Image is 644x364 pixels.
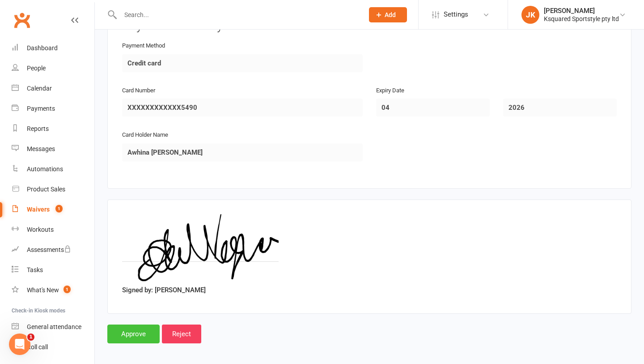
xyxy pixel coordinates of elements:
a: General attendance kiosk mode [12,317,94,337]
div: Automations [27,165,63,173]
div: General attendance [27,323,81,330]
a: Product Sales [12,179,94,199]
div: Reports [27,125,49,132]
div: Assessments [27,246,71,253]
span: 1 [64,286,71,293]
div: Calendar [27,85,52,92]
label: Expiry Date [376,86,404,95]
a: Automations [12,159,94,179]
div: Waivers [27,206,50,213]
a: Tasks [12,260,94,280]
a: Workouts [12,220,94,240]
div: [PERSON_NAME] [544,7,619,15]
a: Roll call [12,337,94,357]
img: image1757979681.png [122,214,279,282]
div: Roll call [27,343,48,351]
div: Payments [27,105,55,112]
input: Approve [107,325,160,343]
div: Tasks [27,266,43,273]
label: Card Number [122,86,155,95]
h3: Payment Authority [122,19,617,33]
div: What's New [27,286,59,294]
label: Card Holder Name [122,130,168,140]
div: People [27,65,46,72]
div: Dashboard [27,44,58,52]
a: Clubworx [11,9,33,31]
div: JK [521,6,539,24]
a: Assessments [12,240,94,260]
button: Add [369,7,407,22]
input: Search... [118,9,357,21]
div: Product Sales [27,186,65,193]
a: Reports [12,119,94,139]
span: 1 [27,334,34,341]
a: People [12,58,94,78]
label: Payment Method [122,41,165,51]
span: Settings [444,4,468,25]
iframe: Intercom live chat [9,334,30,355]
div: Messages [27,145,55,152]
div: Ksquared Sportstyle pty ltd [544,15,619,23]
a: Messages [12,139,94,159]
input: Reject [162,325,201,343]
a: Dashboard [12,38,94,58]
a: Waivers 1 [12,199,94,220]
a: Payments [12,99,94,119]
a: Calendar [12,78,94,99]
a: What's New1 [12,280,94,300]
div: Workouts [27,226,54,233]
span: Add [385,11,396,18]
label: Signed by: [PERSON_NAME] [122,285,206,295]
span: 1 [55,205,63,212]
